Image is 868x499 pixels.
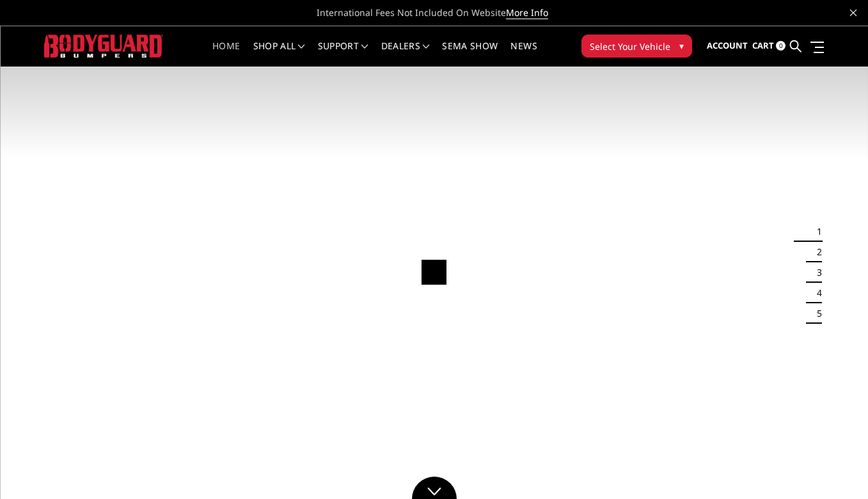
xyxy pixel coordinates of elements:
span: Account [707,40,748,51]
a: shop all [253,42,305,67]
button: Select Your Vehicle [581,35,692,58]
span: Select Your Vehicle [590,40,670,53]
a: Home [212,42,240,67]
button: 3 of 5 [809,262,822,283]
a: Click to Down [412,477,457,499]
button: 4 of 5 [809,283,822,303]
a: More Info [506,6,548,19]
a: Dealers [381,42,430,67]
button: 1 of 5 [809,221,822,242]
button: 2 of 5 [809,242,822,262]
span: Cart [752,40,774,51]
span: 0 [776,41,785,51]
img: BODYGUARD BUMPERS [44,35,164,58]
a: Support [318,42,368,67]
a: Cart 0 [752,29,785,63]
span: ▾ [679,39,684,52]
a: News [510,42,537,67]
a: Account [707,29,748,63]
a: SEMA Show [442,42,498,67]
button: 5 of 5 [809,303,822,324]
